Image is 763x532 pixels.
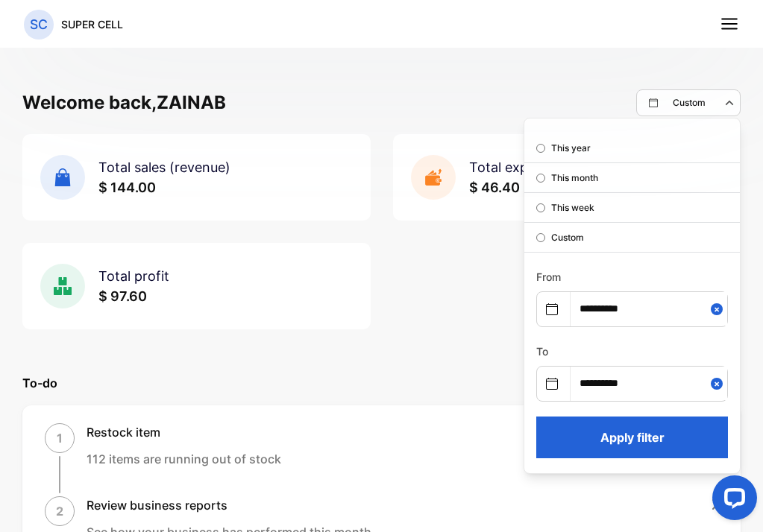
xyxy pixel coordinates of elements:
[98,288,147,304] span: $ 97.60
[551,171,598,185] p: This month
[711,292,727,326] button: Close
[536,417,728,458] button: Apply filter
[469,159,565,175] span: Total expenses
[536,345,548,358] label: To
[551,201,594,215] p: This week
[551,142,591,155] p: This year
[30,15,48,34] p: SC
[98,268,169,284] span: Total profit
[536,270,561,283] label: From
[711,367,727,400] button: Close
[98,180,156,195] span: $ 144.00
[98,159,230,175] span: Total sales (revenue)
[636,89,741,116] button: Custom
[56,502,63,520] p: 2
[61,16,123,32] p: SUPER CELL
[551,231,584,244] p: Custom
[87,423,281,441] h1: Restock item
[22,374,741,392] p: To-do
[469,180,520,195] span: $ 46.40
[22,89,226,116] h1: Welcome back, ZAINAB
[673,96,706,110] p: Custom
[700,469,763,532] iframe: LiveChat chat widget
[57,429,63,447] p: 1
[87,496,371,514] h1: Review business reports
[87,450,281,468] p: 112 items are running out of stock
